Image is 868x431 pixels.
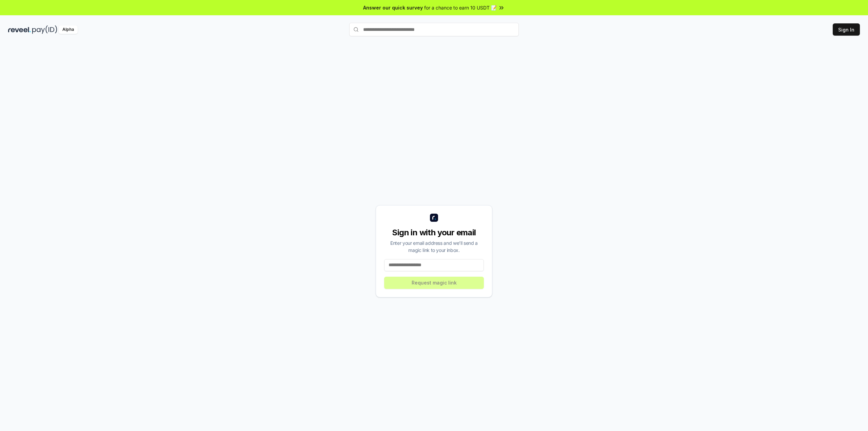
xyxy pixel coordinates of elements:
[59,25,78,34] div: Alpha
[363,4,423,11] span: Answer our quick survey
[32,25,57,34] img: pay_id
[384,239,484,254] div: Enter your email address and we’ll send a magic link to your inbox.
[833,23,860,36] button: Sign In
[424,4,497,11] span: for a chance to earn 10 USDT 📝
[384,227,484,238] div: Sign in with your email
[8,25,31,34] img: reveel_dark
[430,214,438,222] img: logo_small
